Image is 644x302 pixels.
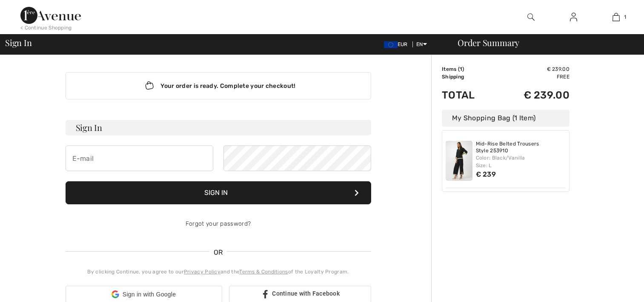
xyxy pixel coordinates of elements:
[442,65,495,73] td: Items ( )
[416,41,427,47] span: EN
[624,13,626,21] span: 1
[495,65,570,73] td: € 239.00
[20,24,72,32] div: < Continue Shopping
[570,12,577,22] img: My Info
[476,141,566,154] a: Mid-Rise Belted Trousers Style 253910
[563,12,584,23] a: Sign In
[66,145,213,171] input: E-mail
[447,38,639,47] div: Order Summary
[527,12,535,22] img: search the website
[460,66,462,72] span: 1
[209,247,227,258] span: OR
[384,41,398,48] img: Euro
[123,290,176,299] span: Sign in with Google
[20,7,81,24] img: 1ère Avenue
[442,110,570,127] div: My Shopping Bag (1 Item)
[384,41,411,47] span: EUR
[186,220,251,227] a: Forgot your password?
[476,170,496,178] span: € 239
[66,120,371,135] h3: Sign In
[495,81,570,110] td: € 239.00
[5,38,31,47] span: Sign In
[272,290,340,297] span: Continue with Facebook
[239,269,288,275] a: Terms & Conditions
[66,268,371,276] div: By clicking Continue, you agree to our and the of the Loyalty Program.
[446,141,472,181] img: Mid-Rise Belted Trousers Style 253910
[442,81,495,110] td: Total
[184,269,220,275] a: Privacy Policy
[66,72,371,99] div: Your order is ready. Complete your checkout!
[476,154,566,169] div: Color: Black/Vanilla Size: L
[595,12,637,22] a: 1
[613,12,620,22] img: My Bag
[442,73,495,81] td: Shipping
[66,181,371,204] button: Sign In
[495,73,570,81] td: Free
